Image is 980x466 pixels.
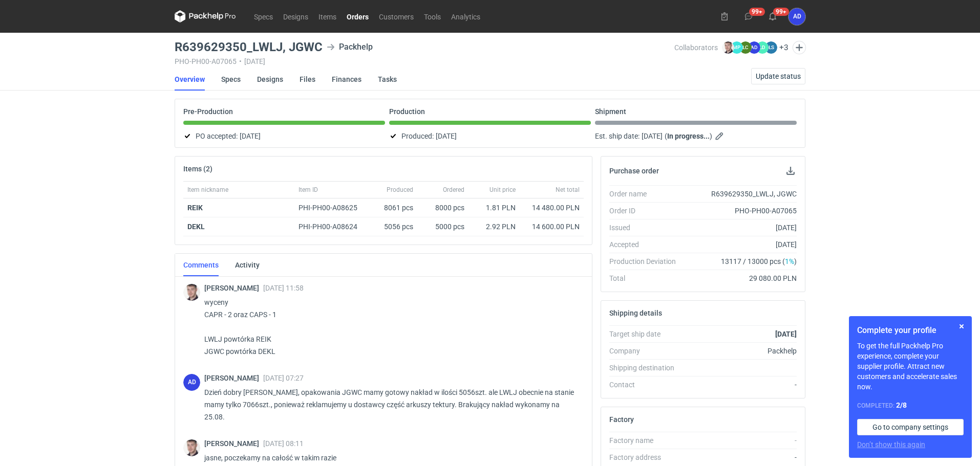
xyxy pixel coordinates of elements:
button: Edit collaborators [793,41,806,54]
div: 5000 pcs [417,217,468,236]
div: 14 480.00 PLN [524,203,580,213]
span: Produced [387,186,413,194]
div: Target ship date [609,329,684,339]
span: [DATE] [642,130,663,142]
img: Maciej Sikora [722,41,734,54]
button: 99+ [764,8,781,25]
h2: Shipping details [609,309,662,317]
div: PHI-PH00-A08624 [299,221,367,232]
a: Overview [175,68,205,91]
a: Go to company settings [857,419,964,435]
em: ) [710,132,712,140]
img: Maciej Sikora [183,284,200,301]
button: Skip for now [955,320,968,332]
svg: Packhelp Pro [175,10,236,23]
button: Update status [751,68,805,84]
em: ( [665,132,667,140]
h3: R639629350_LWLJ, JGWC [175,41,323,53]
a: Customers [374,10,419,23]
button: Edit estimated shipping date [714,130,727,142]
button: AD [789,8,805,25]
div: 14 600.00 PLN [524,221,580,232]
div: Factory name [609,435,684,446]
p: Dzień dobry [PERSON_NAME], opakowania JGWC mamy gotowy nakład w ilości 5056szt. ale LWLJ obecnie ... [204,386,576,423]
div: Anita Dolczewska [183,374,200,391]
div: Accepted [609,239,684,250]
p: wyceny CAPR - 2 oraz CAPS - 1 LWLJ powtórka REIK JGWC powtórka DEKL [204,296,576,358]
img: Maciej Sikora [183,439,200,456]
button: Don’t show this again [857,439,925,450]
figcaption: ŁD [756,41,769,54]
div: Packhelp [684,346,797,356]
p: To get the full Packhelp Pro experience, complete your supplier profile. Attract new customers an... [857,341,964,392]
h1: Complete your profile [857,324,964,337]
div: - [684,435,797,446]
span: Update status [756,73,801,80]
span: [PERSON_NAME] [204,374,263,382]
div: Completed: [857,400,964,411]
h2: Purchase order [609,167,659,175]
strong: In progress... [667,132,710,140]
p: Production [389,107,425,116]
span: [DATE] [436,130,457,142]
span: Collaborators [674,43,718,52]
a: Designs [278,10,313,23]
button: +3 [779,43,789,52]
button: 99+ [740,8,757,25]
button: Download PO [784,165,797,177]
p: Pre-Production [183,107,233,116]
div: Packhelp [327,41,373,53]
div: [DATE] [684,239,797,250]
div: Production Deviation [609,256,684,267]
div: Company [609,346,684,356]
div: PHO-PH00-A07065 [684,206,797,216]
span: [PERSON_NAME] [204,439,263,448]
span: [PERSON_NAME] [204,284,263,292]
span: • [239,57,242,65]
span: Ordered [443,186,464,194]
a: Activity [235,254,260,276]
div: PHI-PH00-A08625 [299,203,367,213]
div: Issued [609,223,684,233]
a: Specs [249,10,278,23]
div: 2.92 PLN [473,221,516,232]
span: 1% [785,257,794,265]
div: Produced: [389,130,591,142]
strong: [DATE] [775,330,797,338]
span: 13117 / 13000 pcs ( ) [721,256,797,267]
a: Tools [419,10,446,23]
span: Item nickname [187,186,228,194]
span: Net total [556,186,580,194]
a: Analytics [446,10,485,23]
span: Item ID [299,186,318,194]
div: Total [609,273,684,283]
span: Unit price [489,186,516,194]
div: PHO-PH00-A07065 [DATE] [175,57,674,65]
a: Tasks [378,68,397,91]
a: Items [313,10,342,23]
span: [DATE] [240,130,261,142]
div: 5056 pcs [371,217,417,236]
div: Shipping destination [609,363,684,373]
div: Order name [609,189,684,199]
span: [DATE] 08:11 [263,439,304,448]
div: PO accepted: [183,130,385,142]
strong: 2 / 8 [896,401,907,409]
div: R639629350_LWLJ, JGWC [684,189,797,199]
a: Designs [257,68,283,91]
a: Specs [221,68,241,91]
div: Contact [609,380,684,390]
div: Factory address [609,452,684,462]
div: - [684,380,797,390]
figcaption: AD [183,374,200,391]
div: Anita Dolczewska [789,8,805,25]
figcaption: ŁS [765,41,777,54]
div: - [684,452,797,462]
figcaption: ŁC [739,41,752,54]
span: [DATE] 11:58 [263,284,304,292]
div: 1.81 PLN [473,203,516,213]
div: 29 080.00 PLN [684,273,797,283]
strong: REIK [187,204,203,212]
